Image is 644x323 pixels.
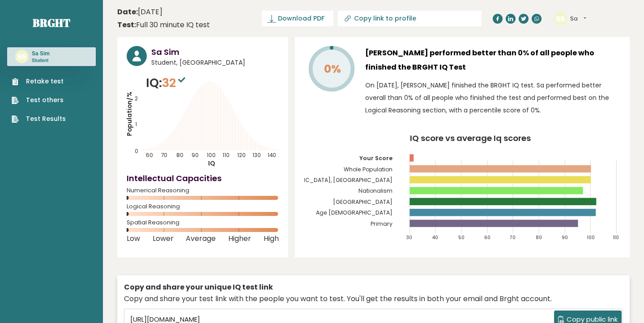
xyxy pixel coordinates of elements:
p: On [DATE], [PERSON_NAME] finished the BRGHT IQ test. Sa performed better overall than 0% of all p... [365,79,620,116]
tspan: 110 [222,151,230,158]
tspan: 110 [613,234,619,241]
span: Spatial Reasoning [127,221,279,224]
tspan: 90 [562,234,568,241]
tspan: 120 [237,151,246,158]
b: Test: [117,20,136,30]
span: Lower [153,237,174,240]
h3: Sa Sim [151,46,279,58]
div: Copy and share your test link with the people you want to test. You'll get the results in both yo... [124,294,623,304]
span: Numerical Reasoning [127,189,279,192]
tspan: 100 [587,234,595,241]
a: Brght [33,16,70,30]
tspan: Primary [371,220,392,228]
span: Higher [228,237,251,240]
tspan: 50 [458,234,465,241]
h3: Sa Sim [32,50,50,57]
tspan: 140 [268,151,276,158]
span: Download PDF [278,14,324,23]
tspan: IQ [208,159,215,168]
h3: [PERSON_NAME] performed better than 0% of all people who finished the BRGHT IQ Test [365,46,620,75]
tspan: Your Score [359,154,392,162]
tspan: 60 [484,234,490,241]
tspan: 0 [135,148,138,155]
tspan: 1 [135,121,137,128]
tspan: Population/% [125,91,134,136]
tspan: [GEOGRAPHIC_DATA], [GEOGRAPHIC_DATA] [271,176,392,184]
a: Retake test [12,77,66,86]
p: IQ: [146,74,188,92]
div: Copy and share your unique IQ test link [124,282,623,293]
a: Test Results [12,114,66,124]
button: Sa [570,14,586,23]
tspan: 30 [406,234,412,241]
h4: Intellectual Capacities [127,172,279,184]
tspan: Age [DEMOGRAPHIC_DATA] [316,209,392,216]
text: SS [556,13,565,23]
span: Student, [GEOGRAPHIC_DATA] [151,58,279,67]
time: [DATE] [117,7,162,17]
tspan: Whole Population [344,166,392,173]
div: Full 30 minute IQ test [117,20,210,30]
span: Low [127,237,140,240]
tspan: 2 [135,95,138,102]
span: High [264,237,279,240]
span: 32 [162,75,188,91]
p: Student [32,58,50,64]
tspan: 90 [192,151,199,158]
span: Average [186,237,216,240]
tspan: 70 [510,234,516,241]
span: Logical Reasoning [127,205,279,208]
text: SS [17,51,26,62]
tspan: [GEOGRAPHIC_DATA] [333,198,392,206]
tspan: IQ score vs average Iq scores [410,133,531,144]
tspan: 80 [536,234,542,241]
a: Test others [12,95,66,105]
a: Download PDF [262,11,333,26]
tspan: 100 [207,151,216,158]
tspan: 70 [161,151,167,158]
b: Date: [117,7,138,17]
tspan: Nationalism [358,187,392,195]
tspan: 130 [252,151,260,158]
tspan: 0% [324,61,341,77]
tspan: 60 [146,151,153,158]
tspan: 40 [432,234,438,241]
tspan: 80 [176,151,183,158]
